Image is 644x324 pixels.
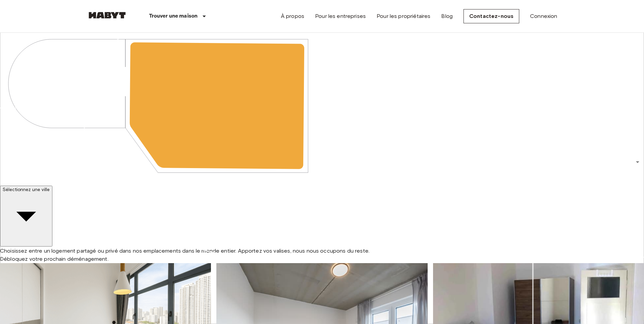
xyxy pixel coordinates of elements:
a: Connexion [530,12,557,20]
p: Trouver une maison [149,12,198,20]
img: Habyt [87,12,127,19]
a: Contactez-nous [463,9,519,23]
a: Blog [441,12,453,20]
a: À propos [281,12,304,20]
a: Pour les entreprises [315,12,366,20]
a: Pour les propriétaires [377,12,430,20]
